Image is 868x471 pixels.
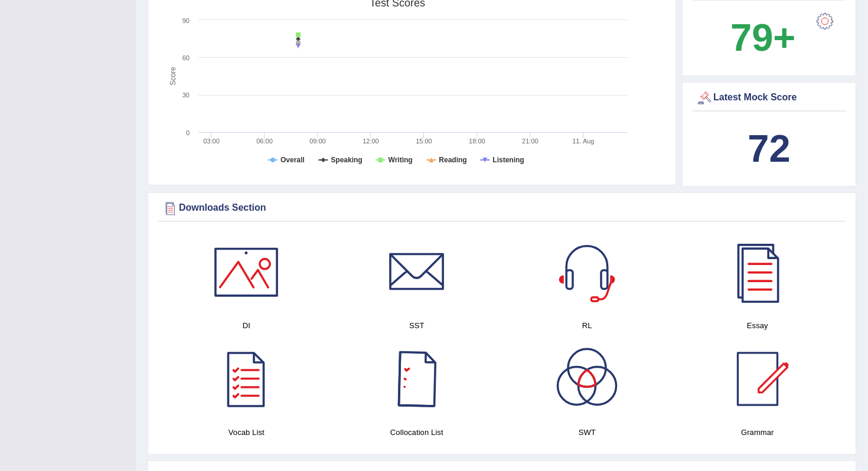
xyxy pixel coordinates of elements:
[678,319,837,332] h4: Essay
[572,138,594,145] tspan: 11. Aug
[508,426,667,439] h4: SWT
[696,89,843,107] div: Latest Mock Score
[439,156,466,164] tspan: Reading
[203,138,220,145] text: 03:00
[522,138,539,145] text: 21:00
[167,426,326,439] h4: Vocab List
[161,199,843,217] div: Downloads Section
[678,426,837,439] h4: Grammar
[389,156,413,164] tspan: Writing
[416,138,432,145] text: 15:00
[508,319,667,332] h4: RL
[338,319,497,332] h4: SST
[182,91,190,99] text: 30
[469,138,485,145] text: 18:00
[280,156,305,164] tspan: Overall
[331,156,362,164] tspan: Speaking
[256,138,273,145] text: 06:00
[182,17,190,24] text: 90
[338,426,497,439] h4: Collocation List
[186,129,190,136] text: 0
[309,138,326,145] text: 09:00
[492,156,524,164] tspan: Listening
[730,16,795,59] b: 79+
[748,127,790,170] b: 72
[167,319,326,332] h4: DI
[169,67,177,86] tspan: Score
[363,138,379,145] text: 12:00
[182,54,190,61] text: 60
